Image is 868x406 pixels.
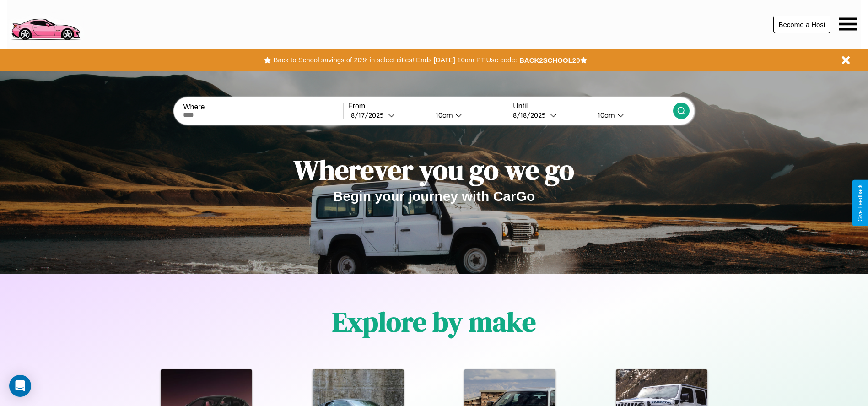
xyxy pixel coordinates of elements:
[7,5,84,43] img: logo
[428,110,508,120] button: 10am
[271,54,519,66] button: Back to School savings of 20% in select cities! Ends [DATE] 10am PT.Use code:
[351,111,388,119] div: 8 / 17 / 2025
[773,16,830,33] button: Become a Host
[431,111,455,119] div: 10am
[590,110,673,120] button: 10am
[183,103,343,111] label: Where
[513,111,550,119] div: 8 / 18 / 2025
[857,184,863,222] div: Give Feedback
[9,375,31,397] div: Open Intercom Messenger
[593,111,617,119] div: 10am
[513,102,673,110] label: Until
[348,102,508,110] label: From
[519,56,580,64] b: BACK2SCHOOL20
[348,110,428,120] button: 8/17/2025
[332,303,536,341] h1: Explore by make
